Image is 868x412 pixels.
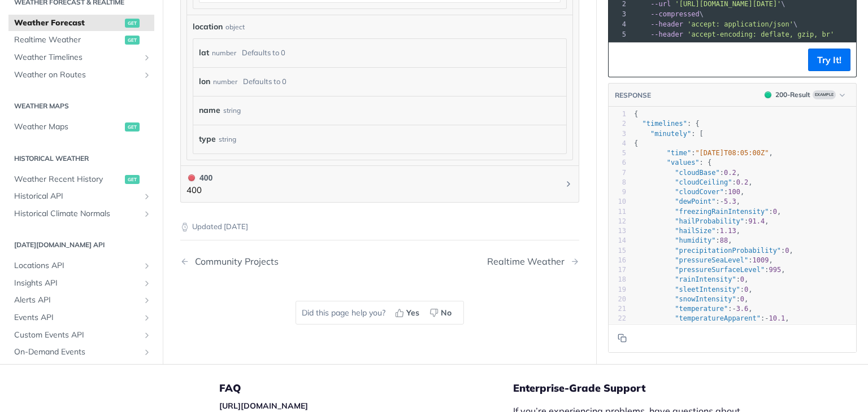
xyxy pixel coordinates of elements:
[634,286,753,293] span: : ,
[609,256,626,265] div: 16
[180,256,351,267] a: Previous Page: Community Projects
[634,295,748,303] span: : ,
[8,188,154,205] a: Historical APIShow subpages for Historical API
[753,256,769,264] span: 1009
[609,304,626,314] div: 21
[142,71,151,80] button: Show subpages for Weather on Routes
[14,191,140,202] span: Historical API
[14,312,140,323] span: Events API
[614,51,630,68] button: Copy to clipboard
[8,49,154,66] a: Weather TimelinesShow subpages for Weather Timelines
[630,10,704,18] span: \
[675,295,736,303] span: "snowIntensity"
[391,304,426,321] button: Yes
[675,305,728,313] span: "temperature"
[736,178,749,186] span: 0.2
[142,209,151,218] button: Show subpages for Historical Climate Normals
[223,102,241,119] div: string
[675,169,719,177] span: "cloudBase"
[720,227,736,235] span: 1.13
[769,266,781,274] span: 995
[8,119,154,135] a: Weather Mapsget
[243,73,287,90] div: Defaults to 0
[765,91,771,98] span: 200
[8,32,154,49] a: Realtime Weatherget
[14,347,140,358] span: On-Demand Events
[609,226,626,236] div: 13
[759,89,850,100] button: 200200-ResultExample
[14,52,140,63] span: Weather Timelines
[609,168,626,178] div: 7
[785,247,789,255] span: 0
[406,307,419,319] span: Yes
[765,314,769,322] span: -
[609,265,626,275] div: 17
[650,10,700,18] span: --compressed
[695,149,769,157] span: "[DATE]T08:05:00Z"
[296,301,464,325] div: Did this page help you?
[634,139,638,147] span: {
[186,172,212,184] div: 400
[650,20,683,28] span: --header
[675,208,769,216] span: "freezingRainIntensity"
[487,256,570,267] div: Realtime Weather
[634,198,740,205] span: : ,
[609,139,626,148] div: 4
[8,15,154,32] a: Weather Forecastget
[142,313,151,322] button: Show subpages for Events API
[609,236,626,246] div: 14
[773,208,777,216] span: 0
[125,36,140,45] span: get
[808,49,850,71] button: Try It!
[8,309,154,326] a: Events APIShow subpages for Events API
[732,305,736,313] span: -
[14,330,140,341] span: Custom Events API
[14,208,140,220] span: Historical Climate Normals
[634,188,744,196] span: : ,
[667,149,691,157] span: "time"
[212,45,236,61] div: number
[675,217,744,225] span: "hailProbability"
[614,90,652,101] button: RESPONSE
[186,172,573,197] button: 400 400400
[199,131,216,147] label: type
[142,261,151,270] button: Show subpages for Locations API
[740,275,744,283] span: 0
[614,330,630,347] button: Copy to clipboard
[634,247,793,255] span: : ,
[687,20,793,28] span: 'accept: application/json'
[14,278,140,289] span: Insights API
[724,169,736,177] span: 0.2
[720,198,724,205] span: -
[650,30,683,38] span: --header
[724,198,736,205] span: 5.3
[634,110,638,118] span: {
[675,236,715,244] span: "humidity"
[186,184,212,197] p: 400
[634,120,700,128] span: : {
[14,34,122,46] span: Realtime Weather
[8,292,154,309] a: Alerts APIShow subpages for Alerts API
[513,382,778,395] h5: Enterprise-Grade Support
[14,17,122,29] span: Weather Forecast
[14,260,140,271] span: Locations API
[675,198,715,205] span: "dewPoint"
[8,171,154,188] a: Weather Recent Historyget
[8,101,154,111] h2: Weather Maps
[193,21,223,33] span: location
[675,188,724,196] span: "cloudCover"
[675,227,715,235] span: "hailSize"
[426,304,458,321] button: No
[142,296,151,305] button: Show subpages for Alerts API
[142,192,151,201] button: Show subpages for Historical API
[609,207,626,217] div: 11
[609,314,626,323] div: 22
[748,217,765,225] span: 91.4
[219,382,513,395] h5: FAQ
[634,305,753,313] span: : ,
[675,266,765,274] span: "pressureSurfaceLevel"
[634,149,773,157] span: : ,
[634,266,785,274] span: : ,
[675,286,740,293] span: "sleetIntensity"
[189,256,279,267] div: Community Projects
